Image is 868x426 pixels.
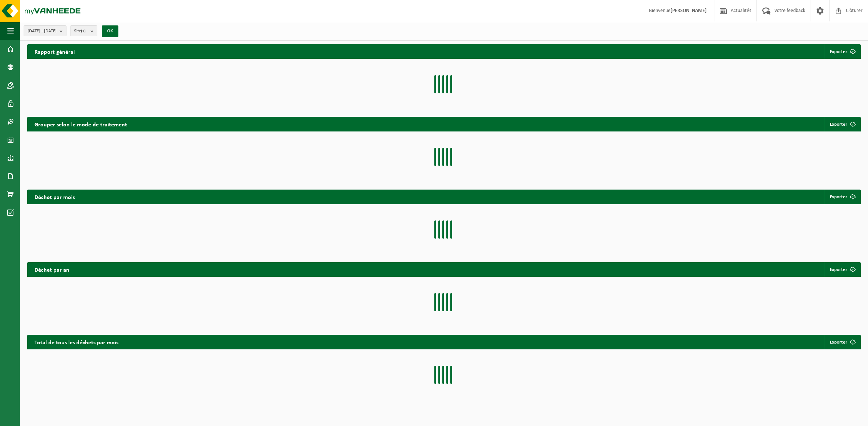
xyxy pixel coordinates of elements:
a: Exporter [824,262,860,277]
a: Exporter [824,117,860,131]
button: OK [102,25,118,37]
button: [DATE] - [DATE] [24,25,66,36]
h2: Rapport général [27,44,82,59]
h2: Total de tous les déchets par mois [27,335,126,349]
span: Site(s) [74,26,88,37]
strong: [PERSON_NAME] [670,8,707,13]
button: Exporter [824,44,860,59]
h2: Déchet par an [27,262,77,276]
a: Exporter [824,190,860,204]
button: Site(s) [70,25,97,36]
h2: Grouper selon le mode de traitement [27,117,134,131]
a: Exporter [824,335,860,349]
span: [DATE] - [DATE] [28,26,57,37]
h2: Déchet par mois [27,190,82,204]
